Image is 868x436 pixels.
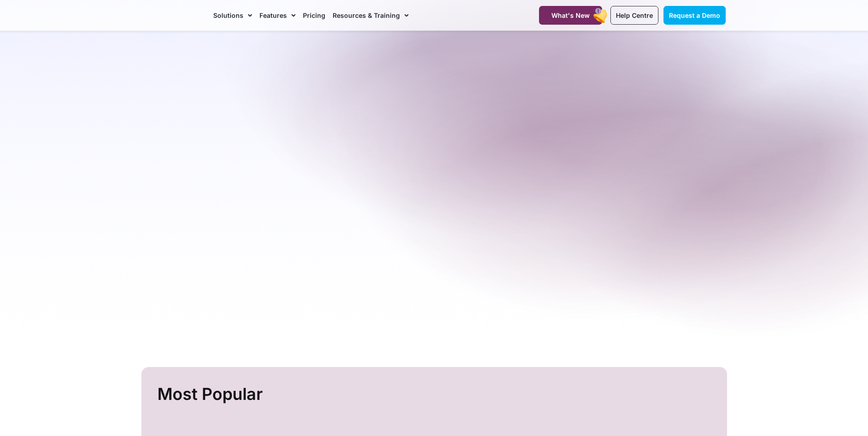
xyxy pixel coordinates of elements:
span: Help Centre [616,11,653,19]
a: Request a Demo [663,6,726,25]
span: Request a Demo [669,11,720,19]
img: CareMaster Logo [143,9,205,22]
a: Help Centre [610,6,658,25]
a: What's New [539,6,602,25]
h2: Most Popular [157,381,713,408]
span: What's New [551,11,590,19]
